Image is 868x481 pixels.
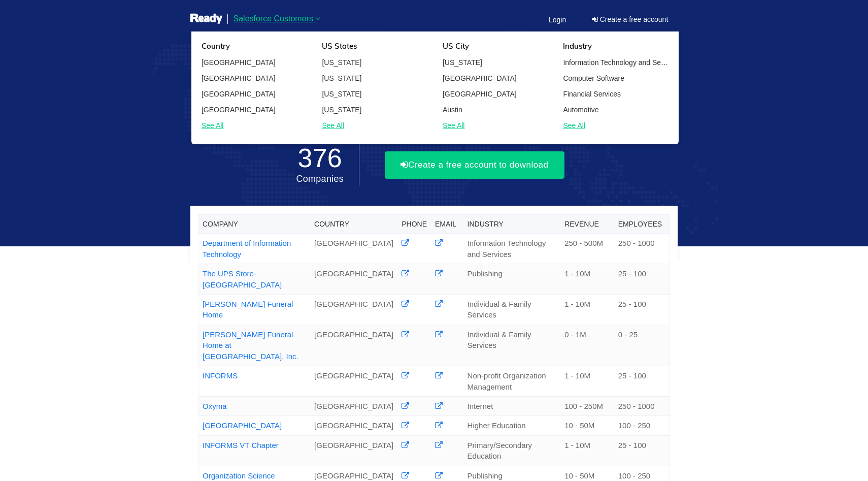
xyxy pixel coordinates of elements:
[560,264,614,295] td: 1 - 10M
[463,435,561,466] td: Primary/Secondary Education
[463,325,561,366] td: Individual & Family Services
[463,416,561,435] td: Higher Education
[203,421,282,430] a: [GEOGRAPHIC_DATA]
[190,13,222,25] img: logo
[614,416,670,435] td: 100 - 250
[310,435,397,466] td: [GEOGRAPHIC_DATA]
[585,11,676,27] a: Create a free account
[463,234,561,264] td: Information Technology and Services
[233,14,313,23] span: Salesforce Customers
[560,295,614,325] td: 1 - 10M
[549,16,566,24] span: Login
[463,295,561,325] td: Individual & Family Services
[203,441,279,450] a: INFORMS VT Chapter
[190,55,678,82] h1: Salesforce Customers in [US_STATE]
[614,366,670,397] td: 25 - 100
[203,471,275,480] a: Organization Science
[310,366,397,397] td: [GEOGRAPHIC_DATA]
[463,396,561,415] td: Internet
[190,90,678,133] p: We track millions of companies and discovery websites using Salesforce based on our application s...
[203,239,291,258] a: Department of Information Technology
[614,435,670,466] td: 25 - 100
[560,366,614,397] td: 1 - 10M
[614,264,670,295] td: 25 - 100
[227,5,327,33] a: Salesforce Customers
[310,215,397,234] th: Country
[463,366,561,397] td: Non-profit Organization Management
[203,269,282,288] a: The UPS Store-[GEOGRAPHIC_DATA]
[198,215,311,234] th: Company
[296,174,344,184] span: Companies
[397,215,431,234] th: Phone
[310,416,397,435] td: [GEOGRAPHIC_DATA]
[310,325,397,366] td: [GEOGRAPHIC_DATA]
[560,215,614,234] th: Revenue
[203,402,227,410] a: Oxyma
[203,300,293,319] a: [PERSON_NAME] Funeral Home
[463,264,561,295] td: Publishing
[310,396,397,415] td: [GEOGRAPHIC_DATA]
[614,234,670,264] td: 250 - 1000
[614,396,670,415] td: 250 - 1000
[560,435,614,466] td: 1 - 10M
[296,143,344,173] span: 376
[560,325,614,366] td: 0 - 1M
[310,295,397,325] td: [GEOGRAPHIC_DATA]
[614,325,670,366] td: 0 - 25
[560,234,614,264] td: 250 - 500M
[560,416,614,435] td: 10 - 50M
[203,371,238,380] a: INFORMS
[614,215,670,234] th: Employees
[560,396,614,415] td: 100 - 250M
[203,330,298,361] a: [PERSON_NAME] Funeral Home at [GEOGRAPHIC_DATA], Inc.
[463,215,561,234] th: Industry
[310,234,397,264] td: [GEOGRAPHIC_DATA]
[310,264,397,295] td: [GEOGRAPHIC_DATA]
[385,151,564,179] button: Create a free account to download
[543,7,572,33] a: Login
[614,295,670,325] td: 25 - 100
[431,215,463,234] th: Email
